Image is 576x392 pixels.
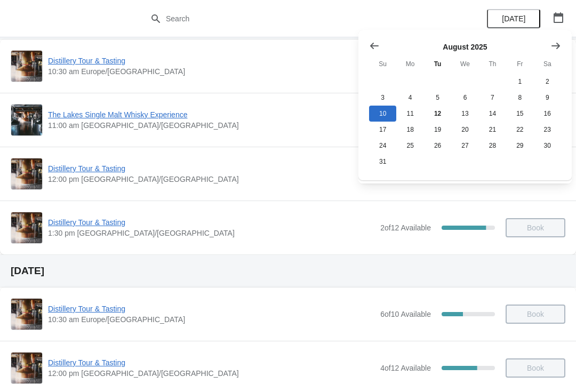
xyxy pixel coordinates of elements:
span: Distillery Tour & Tasting [48,303,375,314]
span: 11:00 am [GEOGRAPHIC_DATA]/[GEOGRAPHIC_DATA] [48,120,379,131]
span: 12:00 pm [GEOGRAPHIC_DATA]/[GEOGRAPHIC_DATA] [48,174,375,185]
button: Monday August 4 2025 [396,90,423,106]
button: Tuesday August 5 2025 [424,90,451,106]
button: Wednesday August 13 2025 [451,106,478,122]
button: Tuesday August 26 2025 [424,138,451,154]
button: Monday August 18 2025 [396,122,423,138]
img: Distillery Tour & Tasting | | 12:00 pm Europe/London [11,158,42,189]
button: Thursday August 28 2025 [479,138,506,154]
span: 6 of 10 Available [380,310,431,318]
button: [DATE] [487,9,540,28]
button: Saturday August 16 2025 [534,106,561,122]
span: 10:30 am Europe/[GEOGRAPHIC_DATA] [48,314,375,325]
button: Wednesday August 27 2025 [451,138,478,154]
button: Monday August 11 2025 [396,106,423,122]
button: Friday August 1 2025 [506,74,533,90]
span: 2 of 12 Available [380,223,431,232]
button: Sunday August 17 2025 [369,122,396,138]
button: Wednesday August 6 2025 [451,90,478,106]
button: Sunday August 10 2025 [369,106,396,122]
button: Saturday August 9 2025 [534,90,561,106]
button: Thursday August 7 2025 [479,90,506,106]
img: The Lakes Single Malt Whisky Experience | | 11:00 am Europe/London [11,105,42,135]
th: Wednesday [451,54,478,74]
span: 4 of 12 Available [380,364,431,372]
img: Distillery Tour & Tasting | | 10:30 am Europe/London [11,299,42,330]
button: Wednesday August 20 2025 [451,122,478,138]
span: 10:30 am Europe/[GEOGRAPHIC_DATA] [48,66,371,77]
span: Distillery Tour & Tasting [48,163,375,174]
span: Distillery Tour & Tasting [48,357,375,368]
button: Thursday August 21 2025 [479,122,506,138]
th: Saturday [534,54,561,74]
th: Tuesday [424,54,451,74]
button: Saturday August 2 2025 [534,74,561,90]
span: 12:00 pm [GEOGRAPHIC_DATA]/[GEOGRAPHIC_DATA] [48,368,375,379]
button: Sunday August 31 2025 [369,154,396,170]
th: Monday [396,54,423,74]
th: Thursday [479,54,506,74]
span: Distillery Tour & Tasting [48,55,371,66]
span: The Lakes Single Malt Whisky Experience [48,109,379,120]
button: Friday August 15 2025 [506,106,533,122]
th: Sunday [369,54,396,74]
h2: [DATE] [11,266,565,276]
span: [DATE] [502,14,525,23]
button: Friday August 29 2025 [506,138,533,154]
input: Search [165,9,432,28]
button: Sunday August 24 2025 [369,138,396,154]
button: Sunday August 3 2025 [369,90,396,106]
button: Saturday August 30 2025 [534,138,561,154]
button: Show next month, September 2025 [546,36,565,55]
button: Saturday August 23 2025 [534,122,561,138]
button: Monday August 25 2025 [396,138,423,154]
span: Distillery Tour & Tasting [48,217,375,228]
th: Friday [506,54,533,74]
button: Thursday August 14 2025 [479,106,506,122]
button: Friday August 22 2025 [506,122,533,138]
span: 1:30 pm [GEOGRAPHIC_DATA]/[GEOGRAPHIC_DATA] [48,228,375,238]
button: Today Tuesday August 12 2025 [424,106,451,122]
img: Distillery Tour & Tasting | | 1:30 pm Europe/London [11,212,42,243]
button: Friday August 8 2025 [506,90,533,106]
button: Show previous month, July 2025 [365,36,384,55]
img: Distillery Tour & Tasting | | 10:30 am Europe/London [11,51,42,82]
img: Distillery Tour & Tasting | | 12:00 pm Europe/London [11,353,42,383]
button: Tuesday August 19 2025 [424,122,451,138]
